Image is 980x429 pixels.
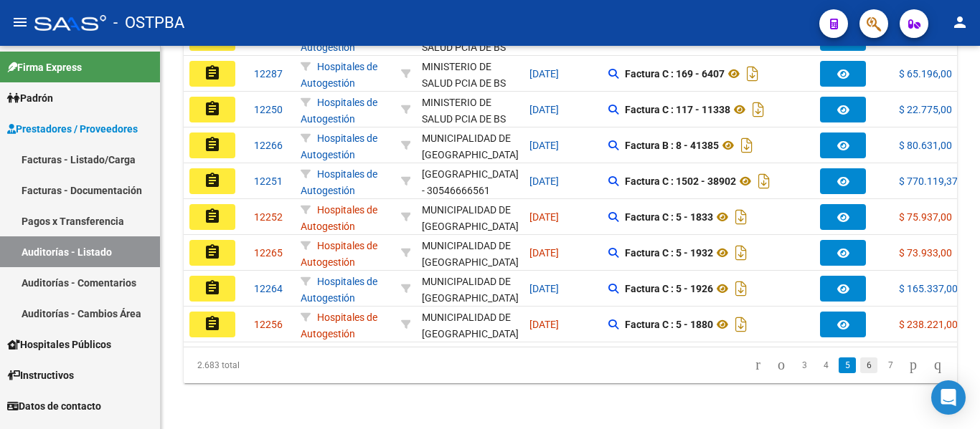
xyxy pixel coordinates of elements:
a: go to last page [928,357,948,373]
i: Descargar documento [738,134,756,157]
span: 12266 [254,140,283,151]
strong: Factura C : 5 - 1880 [625,319,713,330]
span: $ 770.119,37 [899,175,958,187]
span: [DATE] [529,283,559,294]
span: $ 80.631,00 [899,140,952,151]
span: Prestadores / Proveedores [7,121,138,137]
mat-icon: assignment [204,315,221,332]
span: Hospitales de Autogestión [301,132,377,160]
strong: Factura C : 169 - 6407 [625,68,725,79]
span: 12264 [254,283,283,294]
span: [DATE] [529,211,559,223]
div: - 33999033909 [422,309,518,339]
span: 12256 [254,319,283,330]
a: 7 [882,357,899,373]
mat-icon: assignment [204,208,221,225]
span: Hospitales de Autogestión [301,61,377,89]
span: 12265 [254,247,283,259]
a: 3 [796,357,813,373]
mat-icon: assignment [204,279,221,297]
strong: Factura B : 8 - 41385 [625,140,719,151]
span: Firma Express [7,59,82,75]
span: 12251 [254,175,283,187]
span: $ 73.933,00 [899,247,952,259]
span: Padrón [7,90,53,106]
div: MUNICIPALIDAD DE [GEOGRAPHIC_DATA] [422,202,519,235]
span: [DATE] [529,104,559,115]
mat-icon: menu [11,14,29,31]
div: [GEOGRAPHIC_DATA] [422,166,519,183]
i: Descargar documento [732,277,750,300]
span: Hospitales de Autogestión [301,204,377,232]
li: page 4 [815,353,837,377]
span: $ 165.337,00 [899,283,958,294]
span: Hospitales de Autogestión [301,276,377,304]
span: [DATE] [529,140,559,151]
mat-icon: assignment [204,244,221,261]
i: Descargar documento [743,62,762,85]
span: 12287 [254,68,283,79]
li: page 6 [858,353,880,377]
div: - 30546666561 [422,166,518,196]
div: - 33999033909 [422,202,518,232]
div: - 33999033909 [422,238,518,268]
mat-icon: assignment [204,100,221,117]
span: Hospitales de Autogestión [301,240,377,268]
i: Descargar documento [732,313,750,336]
div: MUNICIPALIDAD DE [GEOGRAPHIC_DATA] [422,274,519,307]
strong: Factura C : 117 - 11338 [625,104,730,115]
span: Instructivos [7,367,74,383]
div: MUNICIPALIDAD DE [GEOGRAPHIC_DATA][PERSON_NAME] [422,130,519,179]
mat-icon: person [951,14,969,31]
span: $ 22.775,00 [899,104,952,115]
i: Descargar documento [732,206,750,228]
span: Hospitales de Autogestión [301,312,377,339]
mat-icon: assignment [204,172,221,189]
span: $ 238.221,00 [899,319,958,330]
mat-icon: assignment [204,64,221,82]
div: - 30626983398 [422,59,518,89]
span: $ 75.937,00 [899,211,952,223]
li: page 7 [880,353,901,377]
a: 5 [839,357,856,373]
span: [DATE] [529,175,559,187]
span: [DATE] [529,247,559,259]
span: Datos de contacto [7,398,101,414]
span: - OSTPBA [113,7,184,39]
div: MINISTERIO DE SALUD PCIA DE BS AS [422,59,518,107]
i: Descargar documento [749,98,768,121]
div: - 30545681508 [422,130,518,160]
span: Hospitales de Autogestión [301,97,377,125]
span: [DATE] [529,68,559,79]
a: go to first page [749,357,767,373]
i: Descargar documento [732,241,750,264]
i: Descargar documento [755,170,773,193]
a: go to next page [903,357,923,373]
a: go to previous page [771,357,791,373]
div: 2.683 total [184,347,336,383]
div: MUNICIPALIDAD DE [GEOGRAPHIC_DATA] [422,238,519,271]
div: Open Intercom Messenger [931,380,966,415]
div: - 30626983398 [422,95,518,125]
span: Hospitales de Autogestión [301,168,377,196]
div: MINISTERIO DE SALUD PCIA DE BS AS [422,23,518,72]
span: $ 65.196,00 [899,68,952,79]
mat-icon: assignment [204,136,221,153]
a: 4 [817,357,834,373]
strong: Factura C : 5 - 1926 [625,283,713,294]
div: MUNICIPALIDAD DE [GEOGRAPHIC_DATA] [422,309,519,342]
div: MINISTERIO DE SALUD PCIA DE BS AS [422,95,518,143]
strong: Factura C : 5 - 1932 [625,247,713,259]
div: - 33999033909 [422,274,518,304]
strong: Factura C : 1502 - 38902 [625,175,736,187]
span: Hospitales Públicos [7,337,111,352]
span: 12250 [254,104,283,115]
span: [DATE] [529,319,559,330]
strong: Factura C : 5 - 1833 [625,211,713,223]
li: page 3 [793,353,815,377]
a: 6 [860,357,877,373]
span: 12252 [254,211,283,223]
li: page 5 [837,353,858,377]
